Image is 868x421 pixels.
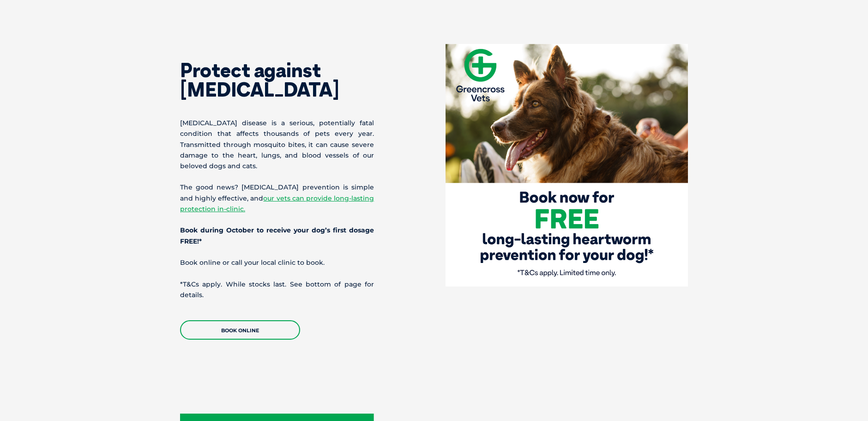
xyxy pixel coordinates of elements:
[180,257,374,268] p: Book online or call your local clinic to book.
[180,118,374,171] p: [MEDICAL_DATA] disease is a serious, potentially fatal condition that affects thousands of pets e...
[180,194,374,213] a: our vets can provide long-lasting protection in-clinic.
[180,226,374,245] b: Book during October to receive your dog’s first dosage FREE!*
[180,320,300,340] a: Book Online
[180,279,374,300] p: *T&Cs apply. While stocks last. See bottom of page for details.
[180,61,374,99] h2: Protect against [MEDICAL_DATA]
[180,182,374,214] p: The good news? [MEDICAL_DATA] prevention is simple and highly effective, and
